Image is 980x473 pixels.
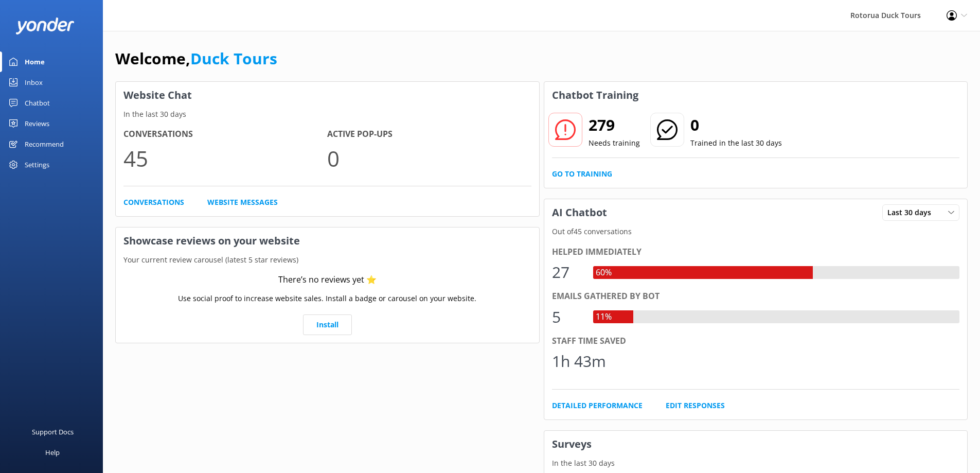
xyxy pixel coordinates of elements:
h3: Surveys [544,431,968,458]
p: Use social proof to increase website sales. Install a badge or carousel on your website. [178,293,476,304]
p: In the last 30 days [116,109,539,120]
h3: Website Chat [116,82,539,109]
div: Reviews [25,113,49,134]
div: Recommend [25,134,64,154]
div: Helped immediately [552,246,960,259]
p: In the last 30 days [544,458,968,469]
a: Install [303,314,352,335]
h4: Active Pop-ups [327,128,531,141]
div: Home [25,51,45,72]
h2: 279 [589,113,640,137]
a: Edit Responses [666,400,725,411]
h3: Showcase reviews on your website [116,227,539,254]
a: Website Messages [207,197,278,208]
div: Staff time saved [552,335,960,348]
a: Conversations [123,197,184,208]
h4: Conversations [123,128,327,141]
div: Emails gathered by bot [552,290,960,303]
div: 5 [552,305,583,329]
div: Settings [25,154,49,175]
span: Last 30 days [887,207,937,218]
p: Your current review carousel (latest 5 star reviews) [116,254,539,266]
img: yonder-white-logo.png [15,17,75,34]
div: 27 [552,260,583,285]
p: Needs training [589,137,640,149]
p: 45 [123,141,327,176]
a: Duck Tours [190,48,277,69]
h3: AI Chatbot [544,199,615,226]
div: 60% [593,266,614,279]
div: 1h 43m [552,349,606,374]
a: Go to Training [552,168,612,180]
p: Out of 45 conversations [544,226,968,237]
h2: 0 [690,113,782,137]
h3: Chatbot Training [544,82,646,109]
div: Support Docs [32,422,74,442]
p: Trained in the last 30 days [690,137,782,149]
h1: Welcome, [115,46,277,71]
div: There’s no reviews yet ⭐ [278,273,377,287]
div: 11% [593,310,614,324]
p: 0 [327,141,531,176]
div: Inbox [25,72,43,93]
a: Detailed Performance [552,400,643,411]
div: Help [45,442,60,463]
div: Chatbot [25,93,50,113]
